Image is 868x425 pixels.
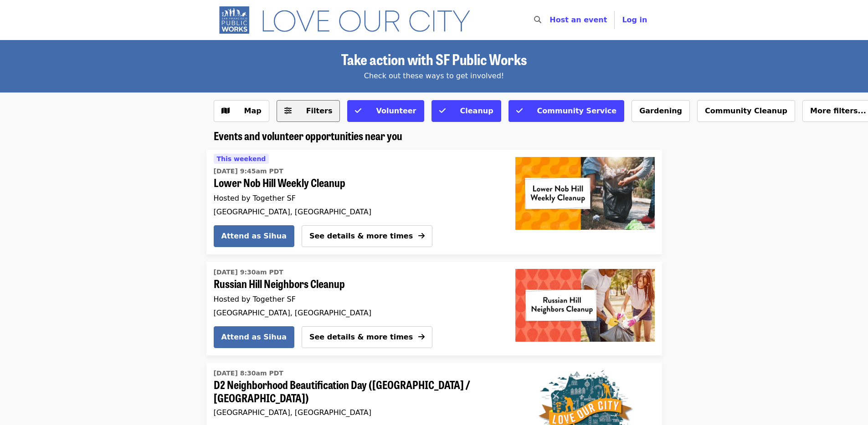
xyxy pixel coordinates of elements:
button: Cleanup [431,100,501,122]
button: Gardening [632,100,690,122]
div: [GEOGRAPHIC_DATA], [GEOGRAPHIC_DATA] [214,207,493,216]
span: See details & more times [309,232,413,240]
div: [GEOGRAPHIC_DATA], [GEOGRAPHIC_DATA] [214,309,493,317]
i: check icon [516,106,523,115]
time: [DATE] 9:30am PDT [214,268,283,277]
img: Russian Hill Neighbors Cleanup organized by Together SF [515,269,655,342]
img: Lower Nob Hill Weekly Cleanup organized by Together SF [515,157,655,230]
i: check icon [439,106,446,115]
a: See details for "Lower Nob Hill Weekly Cleanup" [214,153,493,218]
button: Attend as Sihua [214,326,294,348]
span: D2 Neighborhood Beautification Day ([GEOGRAPHIC_DATA] / [GEOGRAPHIC_DATA]) [214,378,493,405]
time: [DATE] 9:45am PDT [214,167,283,176]
span: Attend as Sihua [221,231,287,242]
time: [DATE] 8:30am PDT [214,369,283,378]
a: Lower Nob Hill Weekly Cleanup [508,150,662,254]
span: Take action with SF Public Works [341,48,527,70]
a: See details for "D2 Neighborhood Beautification Day (Russian Hill / Fillmore)" [214,366,493,419]
button: Show map view [214,100,269,122]
span: Community Service [537,106,617,115]
button: Volunteer [347,100,424,122]
a: Russian Hill Neighbors Cleanup [508,262,662,355]
span: Hosted by Together SF [214,194,296,202]
img: SF Public Works - Home [214,5,484,35]
span: Filters [306,106,333,115]
i: arrow-right icon [418,232,425,240]
span: Attend as Sihua [221,332,287,343]
i: search icon [534,15,541,24]
span: Russian Hill Neighbors Cleanup [214,277,493,290]
a: See details for "Russian Hill Neighbors Cleanup" [214,265,493,319]
button: Filters (0 selected) [277,100,340,122]
span: Lower Nob Hill Weekly Cleanup [214,176,493,189]
span: Volunteer [376,106,416,115]
span: More filters... [810,106,866,115]
i: sliders-h icon [284,106,292,115]
span: This weekend [217,155,266,162]
button: See details & more times [302,326,432,348]
span: Cleanup [460,106,493,115]
a: Host an event [550,15,607,24]
i: map icon [221,106,230,115]
button: See details & more times [302,225,432,247]
span: Hosted by Together SF [214,295,296,304]
div: Check out these ways to get involved! [214,71,655,81]
input: Search [547,9,554,31]
i: arrow-right icon [418,333,425,341]
div: [GEOGRAPHIC_DATA], [GEOGRAPHIC_DATA] [214,408,493,417]
i: check icon [355,106,361,115]
button: Community Service [508,100,625,122]
span: See details & more times [309,333,413,341]
button: Attend as Sihua [214,225,294,247]
span: Log in [622,15,647,24]
button: Community Cleanup [697,100,795,122]
button: Log in [615,11,654,29]
span: Events and volunteer opportunities near you [214,127,402,143]
span: Map [244,106,262,115]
